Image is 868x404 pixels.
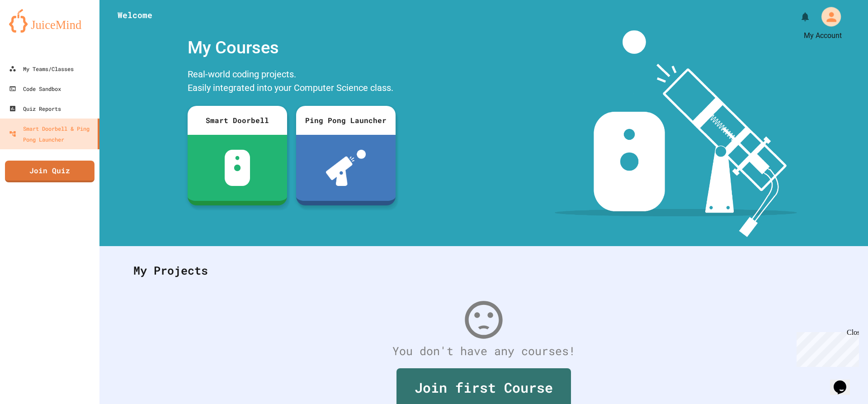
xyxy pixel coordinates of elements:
div: Chat with us now!Close [4,4,62,57]
div: My Account [810,4,844,29]
div: My Teams/Classes [9,63,74,74]
div: Ping Pong Launcher [296,106,396,135]
a: Join Quiz [5,161,94,182]
iframe: chat widget [793,328,859,367]
img: logo-orange.svg [9,9,90,33]
img: ppl-with-ball.png [326,150,366,186]
div: My Courses [183,30,400,65]
iframe: chat widget [830,368,859,395]
div: My Notifications [783,9,813,24]
div: My Account [804,30,842,41]
div: Quiz Reports [9,103,61,114]
img: banner-image-my-projects.png [555,30,797,237]
div: Real-world coding projects. Easily integrated into your Computer Science class. [183,65,400,99]
div: You don't have any courses! [124,342,843,360]
div: Code Sandbox [9,83,61,94]
div: Smart Doorbell & Ping Pong Launcher [9,123,94,145]
div: Smart Doorbell [188,106,287,135]
div: My Projects [124,253,843,288]
img: sdb-white.svg [225,150,250,186]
